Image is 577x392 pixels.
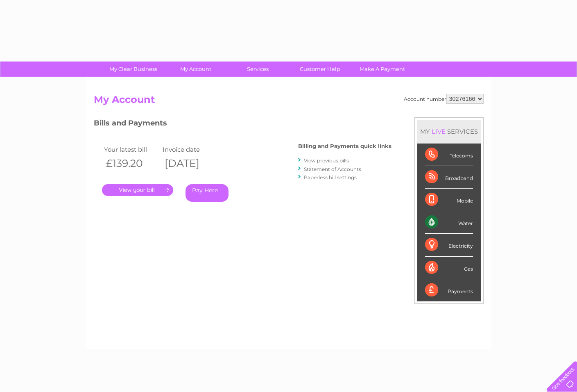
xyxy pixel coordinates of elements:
a: Make A Payment [348,62,416,77]
td: Your latest bill [102,144,161,155]
a: My Clear Business [100,62,167,77]
div: Payments [425,279,473,301]
th: £139.20 [102,155,161,172]
h4: Billing and Payments quick links [298,143,391,149]
div: MY SERVICES [417,120,481,143]
a: Paperless bill settings [304,174,357,180]
a: Services [224,62,292,77]
th: [DATE] [161,155,219,172]
div: Water [425,211,473,234]
a: Statement of Accounts [304,166,361,172]
h3: Bills and Payments [94,117,391,132]
div: Mobile [425,189,473,211]
a: Customer Help [286,62,354,77]
div: Telecoms [425,144,473,166]
div: Broadband [425,166,473,189]
div: Gas [425,257,473,279]
a: Pay Here [186,184,229,202]
div: LIVE [430,128,447,135]
td: Invoice date [161,144,219,155]
h2: My Account [94,94,484,109]
div: Electricity [425,234,473,256]
a: View previous bills [304,157,349,164]
a: . [102,184,173,196]
a: My Account [162,62,229,77]
div: Account number [404,94,484,104]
